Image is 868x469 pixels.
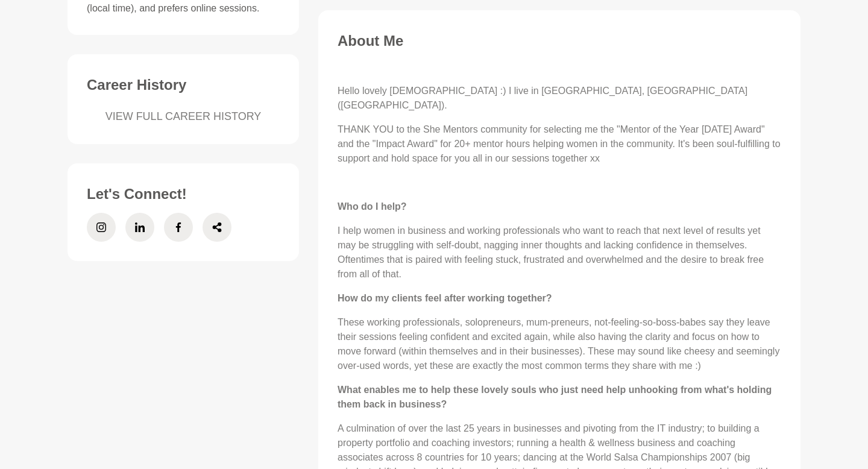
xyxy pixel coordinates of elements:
a: Facebook [164,213,193,242]
p: Hello lovely [DEMOGRAPHIC_DATA] :) I live in [GEOGRAPHIC_DATA], [GEOGRAPHIC_DATA] ([GEOGRAPHIC_DA... [338,84,781,113]
h3: About Me [338,32,781,50]
a: LinkedIn [125,213,154,242]
strong: What enables me to help these lovely souls who just need help unhooking from what's holding them ... [338,385,772,409]
p: THANK YOU to the She Mentors community for selecting me the "Mentor of the Year [DATE] Award" and... [338,122,781,166]
a: Share [203,213,231,242]
a: Instagram [87,213,116,242]
p: These working professionals, solopreneurs, mum-preneurs, not-feeling-so-boss-babes say they leave... [338,315,781,373]
p: I help women in business and working professionals who want to reach that next level of results y... [338,224,781,282]
strong: Who do I help? [338,201,407,212]
strong: How do my clients feel after working together? [338,293,552,303]
a: VIEW FULL CAREER HISTORY [87,109,280,125]
h3: Career History [87,76,280,94]
h3: Let's Connect! [87,185,280,203]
